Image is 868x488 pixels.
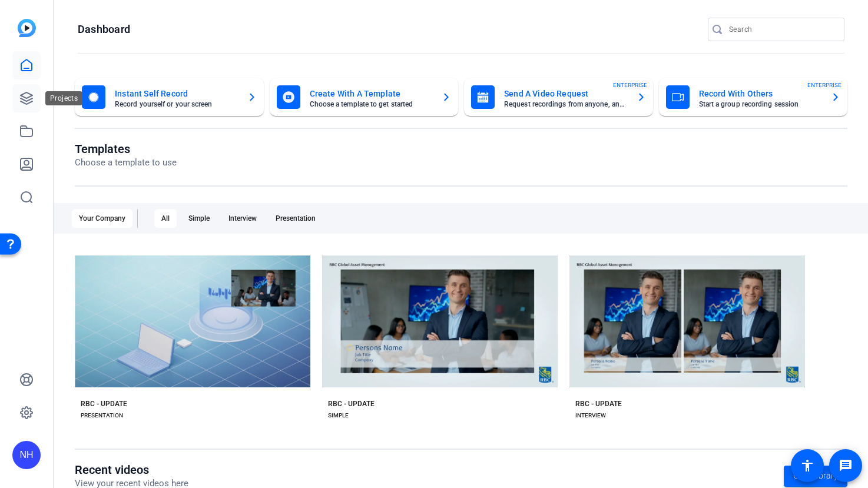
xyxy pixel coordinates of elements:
[800,459,814,473] mat-icon: accessibility
[81,399,127,409] div: RBC - UPDATE
[221,209,264,228] div: Interview
[807,81,842,89] span: ENTERPRISE
[839,459,853,473] mat-icon: message
[699,101,822,108] mat-card-subtitle: Start a group recording session
[328,411,349,420] div: SIMPLE
[310,87,433,101] mat-card-title: Create With A Template
[504,101,627,108] mat-card-subtitle: Request recordings from anyone, anywhere
[45,91,82,105] div: Projects
[613,81,647,89] span: ENTERPRISE
[75,156,177,170] p: Choose a template to use
[269,209,323,228] div: Presentation
[115,101,238,108] mat-card-subtitle: Record yourself or your screen
[81,411,123,420] div: PRESENTATION
[12,441,41,469] div: NH
[659,78,848,116] button: Record With OthersStart a group recording sessionENTERPRISE
[181,209,217,228] div: Simple
[729,22,835,36] input: Search
[75,463,188,477] h1: Recent videos
[115,87,238,101] mat-card-title: Instant Self Record
[72,209,132,228] div: Your Company
[154,209,177,228] div: All
[310,101,433,108] mat-card-subtitle: Choose a template to get started
[78,22,130,36] h1: Dashboard
[784,466,847,487] a: Go to library
[464,78,653,116] button: Send A Video RequestRequest recordings from anyone, anywhereENTERPRISE
[18,19,36,37] img: blue-gradient.svg
[575,399,622,409] div: RBC - UPDATE
[75,142,177,156] h1: Templates
[504,87,627,101] mat-card-title: Send A Video Request
[575,411,606,420] div: INTERVIEW
[699,87,822,101] mat-card-title: Record With Others
[328,399,375,409] div: RBC - UPDATE
[270,78,459,116] button: Create With A TemplateChoose a template to get started
[75,78,264,116] button: Instant Self RecordRecord yourself or your screen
